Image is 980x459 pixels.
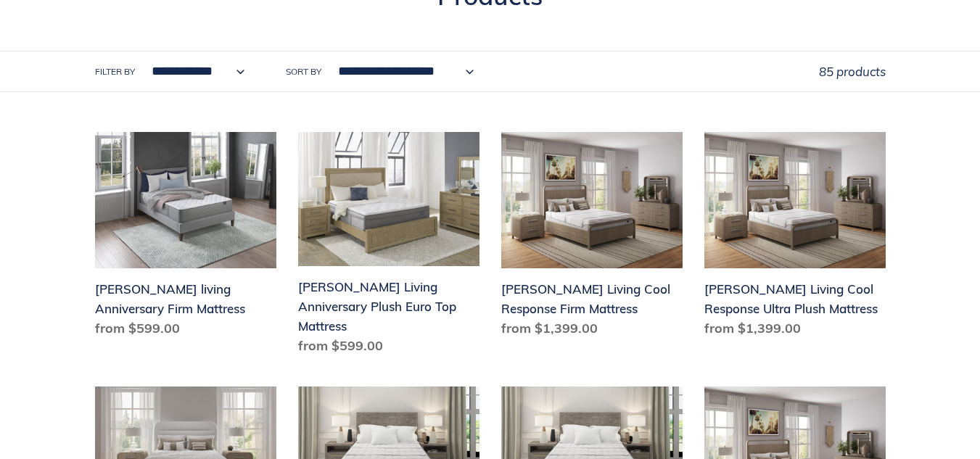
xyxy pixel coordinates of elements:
span: 85 products [819,64,886,79]
label: Filter by [95,65,135,78]
a: Scott Living Cool Response Firm Mattress [501,132,683,344]
a: Scott living Anniversary Firm Mattress [95,132,276,344]
a: Scott Living Cool Response Ultra Plush Mattress [704,132,886,344]
a: Scott Living Anniversary Plush Euro Top Mattress [298,132,479,361]
label: Sort by [286,65,321,78]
